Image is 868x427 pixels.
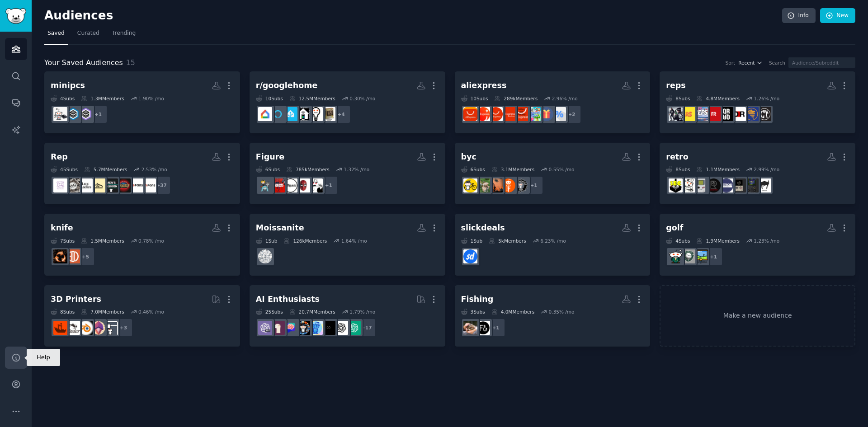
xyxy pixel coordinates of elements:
div: 0.46 % /mo [138,309,164,315]
a: slickdeals1Sub5kMembers6.23% /moSlickDeals [455,214,651,276]
img: GummySearch logo [5,8,26,24]
div: + 1 [704,247,723,266]
img: OpenAI [334,321,348,335]
div: 4 Sub s [666,238,690,244]
div: 289k Members [494,95,538,102]
img: bicycletouring [476,178,490,192]
div: 10 Sub s [461,95,488,102]
div: 1.64 % /mo [341,238,367,244]
img: mensfashion [104,178,118,192]
img: blender [79,321,93,335]
div: 1.26 % /mo [754,95,779,102]
span: 15 [126,58,135,67]
img: retrogaming [681,178,695,192]
img: ChatGPTPromptGenius [283,321,297,335]
img: homeautomation [309,107,323,121]
img: golf [669,249,683,263]
img: aiArt [296,321,310,335]
div: + 2 [562,105,581,124]
div: Sort [726,60,736,66]
img: Reps [694,107,708,121]
div: 1.79 % /mo [349,309,375,315]
img: R36S [745,178,759,192]
img: artificial [309,321,323,335]
img: 3Dmodeling [91,321,105,335]
img: Moissanite [258,249,272,263]
a: Curated [74,26,103,45]
img: LocalLLaMA [271,321,285,335]
div: 1.5M Members [81,238,124,244]
img: OdinHandheld [757,178,771,192]
img: ANBERNIC [707,178,721,192]
img: aliexpress_finds [489,107,503,121]
img: repchicks [53,178,67,192]
div: + 17 [357,318,376,337]
div: 7.0M Members [81,309,124,315]
div: byc [461,151,476,163]
img: googlehome [258,107,272,121]
img: Aliexpress [463,107,477,121]
input: Audience/Subreddit [788,57,855,68]
a: minipcs4Subs1.3MMembers1.90% /mo+1homelabsaleshomelabMiniPCs [44,71,240,133]
img: BhartiyaReplicaParty [91,178,105,192]
a: knife7Subs1.5MMembers0.78% /mo+5EDCKnife_Swap [44,214,240,276]
img: ender3 [66,321,80,335]
div: 1 Sub [256,238,278,244]
div: 3 Sub s [461,309,485,315]
div: 1.3M Members [81,95,124,102]
div: 1.23 % /mo [754,238,779,244]
button: Recent [738,60,763,66]
a: Make a new audience [660,285,855,347]
img: FixMyPrint [53,321,67,335]
div: 12.5M Members [289,95,335,102]
img: AskElectricians [321,107,335,121]
img: BestAliExpressFinds [539,107,553,121]
div: 785k Members [286,166,330,173]
img: Handhelds [694,178,708,192]
div: 0.35 % /mo [549,309,575,315]
div: Search [769,60,785,66]
img: RepTime [669,107,683,121]
img: QualityReps [719,107,733,121]
img: homelabsales [79,107,93,121]
a: Figure6Subs785kMembers1.32% /mo+1GODZILLAMarvelLegendsSHFiguartsActionFiguresAnimeFigures [250,143,445,205]
img: FixedGearBicycle [514,178,528,192]
img: BestBuyAliexpress [476,107,490,121]
a: reps8Subs4.8MMembers1.26% /moChinaTimesneakerrepsDesignerRepsQualityRepsFashionRepsRepsRepsneaker... [660,71,855,133]
img: DesignerReps [732,107,746,121]
img: AnimeFigures [258,178,272,192]
div: 20.7M Members [289,309,335,315]
img: retroid [719,178,733,192]
div: 3.1M Members [491,166,534,173]
div: minipcs [51,80,85,91]
div: retro [666,151,689,163]
img: aliexpresscouponcodes [552,107,566,121]
img: ChinaTime [757,107,771,121]
span: Your Saved Audiences [44,57,123,69]
a: Trending [109,26,139,45]
h2: Audiences [44,9,782,23]
div: + 1 [524,176,543,195]
a: Info [782,8,816,23]
div: 1 Sub [461,238,483,244]
a: golf4Subs1.9MMembers1.23% /mo+1GolfsimulatorGolfGeargolf [660,214,855,276]
img: CNfans [129,178,143,192]
img: cnfans_reps [142,178,156,192]
a: Rep45Subs5.7MMembers2.53% /mo+37cnfans_repsCNfansRepSneakerFansmensfashionBhartiyaReplicaPartyLux... [44,143,240,205]
img: RepSneakerFans [117,178,131,192]
div: 4.0M Members [491,309,534,315]
div: 3D Printers [51,294,101,305]
div: + 1 [89,105,108,124]
div: 0.55 % /mo [549,166,575,173]
img: SBCGaming [669,178,683,192]
div: 1.32 % /mo [344,166,369,173]
div: 7 Sub s [51,238,75,244]
img: bikecommuting [489,178,503,192]
div: Figure [256,151,284,163]
a: r/googlehome10Subs12.5MMembers0.30% /mo+4AskElectricianshomeautomationsmarthomehomeassistantalexa... [250,71,445,133]
div: 0.30 % /mo [349,95,375,102]
div: 1.1M Members [696,166,739,173]
div: 2.96 % /mo [552,95,578,102]
div: 6 Sub s [256,166,280,173]
div: 6.23 % /mo [540,238,566,244]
